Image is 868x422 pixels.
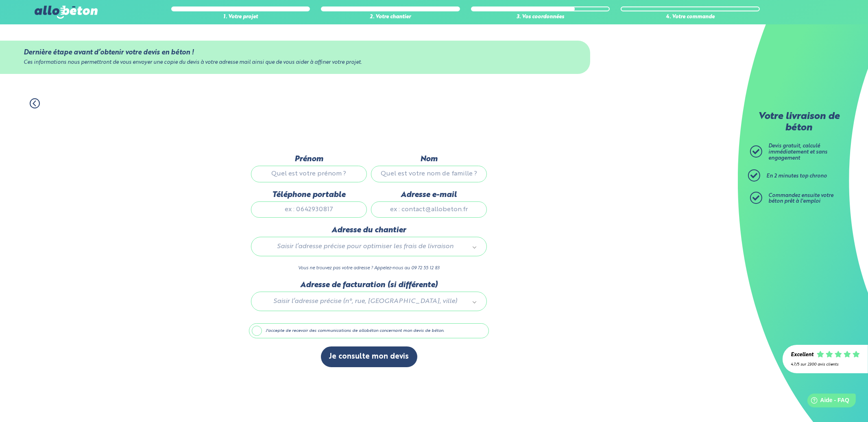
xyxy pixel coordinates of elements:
[321,346,417,367] button: Je consulte mon devis
[371,201,487,218] input: ex : contact@allobeton.fr
[768,193,833,204] span: Commandez ensuite votre béton prêt à l'emploi
[321,14,460,20] div: 2. Votre chantier
[251,264,487,272] p: Vous ne trouvez pas votre adresse ? Appelez-nous au 09 72 55 12 83
[766,173,827,179] span: En 2 minutes top chrono
[251,166,367,182] input: Quel est votre prénom ?
[171,14,310,20] div: 1. Votre projet
[796,390,859,413] iframe: Help widget launcher
[251,201,367,218] input: ex : 0642930817
[251,155,367,164] label: Prénom
[260,241,478,252] a: Saisir l’adresse précise pour optimiser les frais de livraison
[24,49,567,56] div: Dernière étape avant d’obtenir votre devis en béton !
[35,6,97,19] img: allobéton
[621,14,760,20] div: 4. Votre commande
[371,166,487,182] input: Quel est votre nom de famille ?
[251,226,487,235] label: Adresse du chantier
[24,60,567,66] div: Ces informations nous permettront de vous envoyer une copie du devis à votre adresse mail ainsi q...
[752,111,846,134] p: Votre livraison de béton
[371,155,487,164] label: Nom
[249,323,489,339] label: J'accepte de recevoir des communications de allobéton concernant mon devis de béton.
[251,190,367,199] label: Téléphone portable
[791,362,860,367] div: 4.7/5 sur 2300 avis clients
[263,241,468,252] span: Saisir l’adresse précise pour optimiser les frais de livraison
[371,190,487,199] label: Adresse e-mail
[471,14,610,20] div: 3. Vos coordonnées
[768,143,827,160] span: Devis gratuit, calculé immédiatement et sans engagement
[791,352,813,358] div: Excellent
